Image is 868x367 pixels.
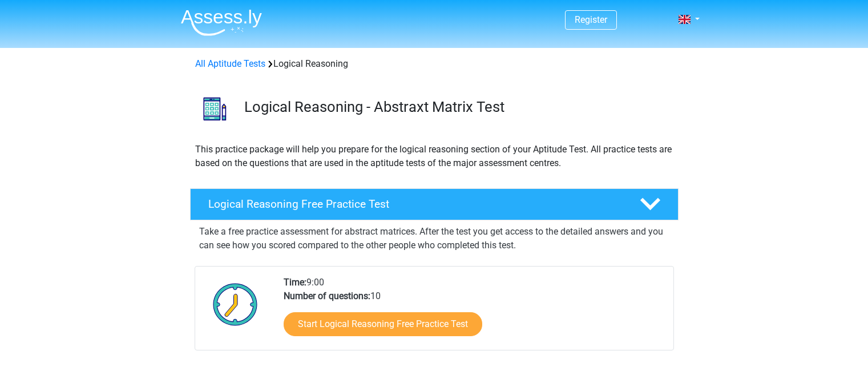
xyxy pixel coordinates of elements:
[284,291,370,301] b: Number of questions:
[185,188,683,220] a: Logical Reasoning Free Practice Test
[199,225,669,252] p: Take a free practice assessment for abstract matrices. After the test you get access to the detai...
[195,143,673,170] p: This practice package will help you prepare for the logical reasoning section of your Aptitude Te...
[284,312,482,336] a: Start Logical Reasoning Free Practice Test
[191,57,678,71] div: Logical Reasoning
[244,98,669,116] h3: Logical Reasoning - Abstraxt Matrix Test
[575,14,607,25] a: Register
[191,84,239,133] img: logical reasoning
[275,276,673,350] div: 9:00 10
[207,276,264,333] img: Clock
[195,58,265,69] a: All Aptitude Tests
[284,277,306,288] b: Time:
[208,197,621,211] h4: Logical Reasoning Free Practice Test
[181,9,262,36] img: Assessly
